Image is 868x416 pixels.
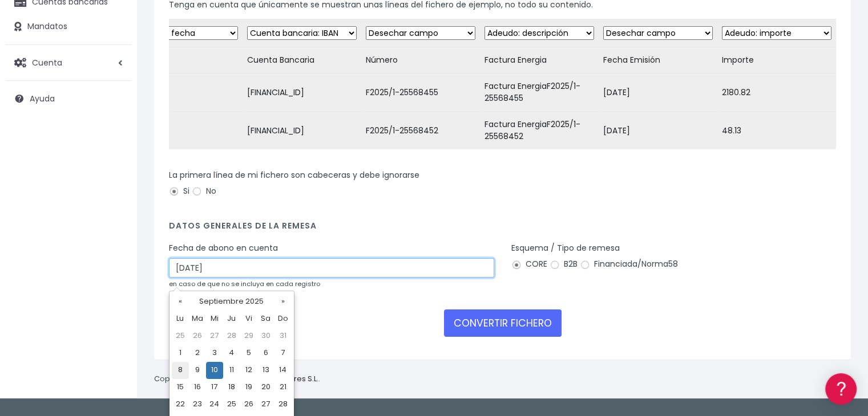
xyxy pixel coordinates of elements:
[361,112,480,150] td: F2025/1-25568452
[11,97,217,115] a: Información general
[206,362,223,379] td: 10
[580,258,678,270] label: Financiada/Norma58
[223,345,240,362] td: 4
[192,185,216,197] label: No
[274,379,292,396] td: 21
[124,112,243,150] td: [DATE]
[11,180,217,197] a: Videotutoriales
[189,362,206,379] td: 9
[480,47,599,74] td: Factura Energia
[257,328,274,345] td: 30
[11,144,217,162] a: Formatos
[157,328,220,339] a: POWERED BY ENCHANT
[189,396,206,413] td: 23
[257,362,274,379] td: 13
[169,242,278,254] label: Fecha de abono en cuenta
[11,291,217,309] a: API
[444,309,562,337] button: CONVERTIR FICHERO
[243,112,361,150] td: [FINANCIAL_ID]
[717,47,836,74] td: Importe
[172,328,189,345] td: 25
[169,185,189,197] label: Si
[257,345,274,362] td: 6
[124,47,243,74] td: fecha
[172,379,189,396] td: 15
[11,197,217,215] a: Perfiles de empresas
[189,328,206,345] td: 26
[189,293,274,311] th: Septiembre 2025
[206,311,223,328] th: Mi
[154,373,320,385] p: Copyright © 2025 .
[243,74,361,112] td: [FINANCIAL_ID]
[172,293,189,311] th: «
[223,311,240,328] th: Ju
[223,396,240,413] td: 25
[480,112,599,150] td: Factura EnergiaF2025/1-25568452
[189,345,206,362] td: 2
[172,345,189,362] td: 1
[223,379,240,396] td: 18
[240,379,257,396] td: 19
[206,345,223,362] td: 3
[11,226,217,237] div: Facturación
[274,396,292,413] td: 28
[274,345,292,362] td: 7
[206,396,223,413] td: 24
[6,51,131,75] a: Cuenta
[240,362,257,379] td: 12
[480,74,599,112] td: Factura EnergiaF2025/1-25568455
[240,311,257,328] th: Vi
[32,56,62,68] span: Cuenta
[172,396,189,413] td: 22
[172,362,189,379] td: 8
[257,379,274,396] td: 20
[124,74,243,112] td: [DATE]
[550,258,578,270] label: B2B
[257,396,274,413] td: 27
[274,328,292,345] td: 31
[189,379,206,396] td: 16
[11,305,217,325] button: Contáctanos
[240,328,257,345] td: 29
[169,169,419,181] label: La primera línea de mi fichero son cabeceras y debe ignorarse
[169,221,836,236] h4: Datos generales de la remesa
[11,274,217,284] div: Programadores
[361,74,480,112] td: F2025/1-25568455
[599,112,717,150] td: [DATE]
[11,162,217,180] a: Problemas habituales
[240,396,257,413] td: 26
[6,87,131,111] a: Ayuda
[511,242,620,254] label: Esquema / Tipo de remesa
[599,74,717,112] td: [DATE]
[11,79,217,90] div: Información general
[243,47,361,74] td: Cuenta Bancaria
[169,279,320,288] small: en caso de que no se incluya en cada registro
[172,311,189,328] th: Lu
[511,258,547,270] label: CORE
[274,311,292,328] th: Do
[6,15,131,39] a: Mandatos
[361,47,480,74] td: Número
[257,311,274,328] th: Sa
[717,112,836,150] td: 48.13
[30,93,55,104] span: Ayuda
[206,379,223,396] td: 17
[274,293,292,311] th: »
[223,328,240,345] td: 28
[11,126,217,137] div: Convertir ficheros
[717,74,836,112] td: 2180.82
[11,244,217,262] a: General
[240,345,257,362] td: 5
[274,362,292,379] td: 14
[599,47,717,74] td: Fecha Emisión
[206,328,223,345] td: 27
[189,311,206,328] th: Ma
[223,362,240,379] td: 11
